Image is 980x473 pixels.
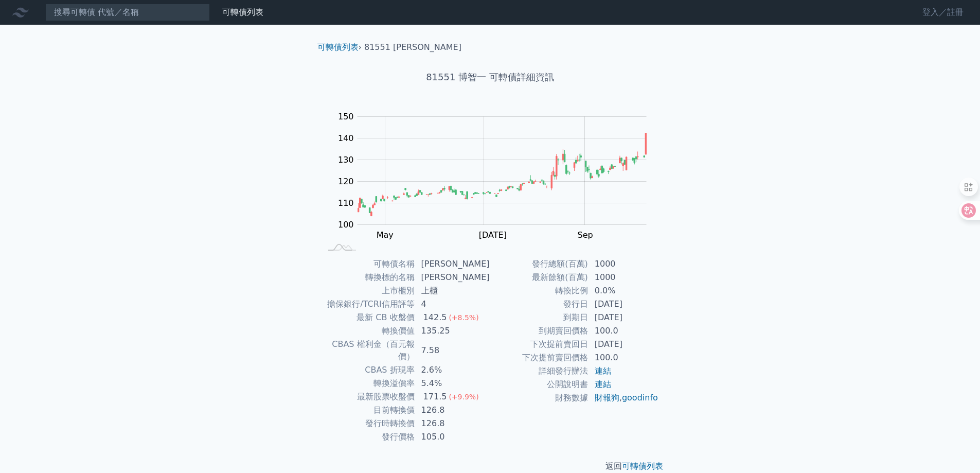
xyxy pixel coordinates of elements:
a: 連結 [595,366,611,376]
td: 上市櫃別 [322,284,415,297]
td: 4 [415,297,490,311]
a: 可轉債列表 [317,42,359,52]
td: 轉換標的名稱 [322,271,415,284]
li: 81551 [PERSON_NAME] [364,41,461,54]
td: [PERSON_NAME] [415,271,490,284]
div: 142.5 [421,311,449,324]
td: [DATE] [589,338,659,351]
td: 最新 CB 收盤價 [322,311,415,324]
td: 可轉債名稱 [322,257,415,271]
a: 可轉債列表 [222,7,263,17]
td: 100.0 [589,351,659,364]
li: › [317,41,362,54]
tspan: 130 [338,155,354,165]
td: [DATE] [589,297,659,311]
td: 發行總額(百萬) [490,257,589,271]
p: 返回 [309,460,671,472]
g: Chart [333,112,662,240]
tspan: [DATE] [479,230,507,240]
td: 轉換價值 [322,324,415,338]
td: 2.6% [415,363,490,377]
td: 0.0% [589,284,659,297]
a: goodinfo [622,393,658,402]
td: [DATE] [589,311,659,324]
td: CBAS 權利金（百元報價） [322,338,415,363]
tspan: May [377,230,394,240]
tspan: 110 [338,198,354,208]
td: 5.4% [415,377,490,390]
td: 1000 [589,257,659,271]
td: 公開說明書 [490,378,589,391]
tspan: 150 [338,112,354,121]
td: 擔保銀行/TCRI信用評等 [322,297,415,311]
td: 126.8 [415,404,490,417]
td: 發行時轉換價 [322,417,415,430]
span: (+9.9%) [449,393,478,401]
a: 登入／註冊 [914,4,972,21]
td: 到期賣回價格 [490,324,589,338]
td: 發行日 [490,297,589,311]
td: 下次提前賣回日 [490,338,589,351]
td: 最新股票收盤價 [322,390,415,404]
tspan: 100 [338,220,354,230]
td: CBAS 折現率 [322,363,415,377]
tspan: 140 [338,133,354,143]
td: 詳細發行辦法 [490,364,589,378]
td: [PERSON_NAME] [415,257,490,271]
td: 最新餘額(百萬) [490,271,589,284]
a: 財報狗 [595,393,619,402]
td: 到期日 [490,311,589,324]
td: 轉換比例 [490,284,589,297]
td: 100.0 [589,324,659,338]
tspan: Sep [578,230,593,240]
input: 搜尋可轉債 代號／名稱 [45,4,210,21]
td: 135.25 [415,324,490,338]
a: 連結 [595,379,611,389]
td: 126.8 [415,417,490,430]
td: , [589,391,659,405]
td: 7.58 [415,338,490,363]
a: 可轉債列表 [622,461,663,471]
td: 財務數據 [490,391,589,405]
span: (+8.5%) [449,313,478,322]
td: 發行價格 [322,430,415,444]
td: 1000 [589,271,659,284]
td: 目前轉換價 [322,404,415,417]
td: 105.0 [415,430,490,444]
h1: 81551 博智一 可轉債詳細資訊 [309,70,671,84]
div: 171.5 [421,391,449,403]
g: Series [358,133,646,216]
td: 上櫃 [415,284,490,297]
tspan: 120 [338,177,354,186]
td: 下次提前賣回價格 [490,351,589,364]
td: 轉換溢價率 [322,377,415,390]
